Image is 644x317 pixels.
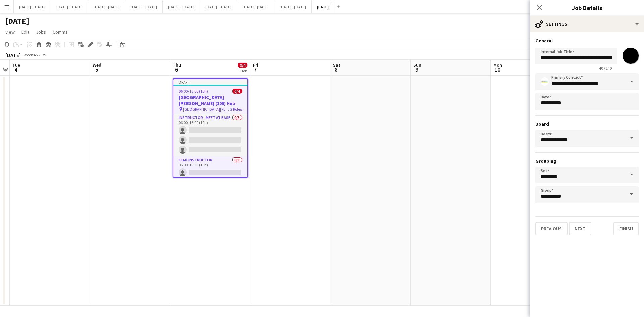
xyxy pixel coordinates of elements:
[173,114,247,156] app-card-role: Instructor - Meet at Base0/306:00-16:00 (10h)
[530,3,644,12] h3: Job Details
[19,28,32,36] a: Edit
[173,79,247,85] div: Draft
[36,29,46,35] span: Jobs
[33,28,49,36] a: Jobs
[22,52,39,57] span: Week 45
[179,89,208,94] span: 06:00-16:00 (10h)
[173,62,181,68] span: Thu
[5,16,29,26] h1: [DATE]
[42,52,48,57] div: BST
[237,0,274,13] button: [DATE] - [DATE]
[125,0,163,13] button: [DATE] - [DATE]
[535,158,639,164] h3: Grouping
[88,0,125,13] button: [DATE] - [DATE]
[92,66,101,73] span: 5
[493,62,502,68] span: Mon
[238,63,247,68] span: 0/4
[11,66,20,73] span: 4
[5,52,21,58] div: [DATE]
[5,29,15,35] span: View
[14,0,51,13] button: [DATE] - [DATE]
[535,38,639,44] h3: General
[333,62,340,68] span: Sat
[530,16,644,32] div: Settings
[535,121,639,127] h3: Board
[492,66,502,73] span: 10
[93,62,101,68] span: Wed
[12,62,20,68] span: Tue
[163,0,200,13] button: [DATE] - [DATE]
[238,68,247,73] div: 1 Job
[50,28,70,36] a: Comms
[173,94,247,106] h3: [GEOGRAPHIC_DATA][PERSON_NAME] (105) Hub
[232,89,242,94] span: 0/4
[200,0,237,13] button: [DATE] - [DATE]
[535,222,568,235] button: Previous
[183,107,230,112] span: [GEOGRAPHIC_DATA][PERSON_NAME]
[172,66,181,73] span: 6
[253,62,258,68] span: Fri
[230,107,242,112] span: 2 Roles
[569,222,591,235] button: Next
[332,66,340,73] span: 8
[21,29,29,35] span: Edit
[594,66,617,71] span: 40 / 140
[312,0,334,13] button: [DATE]
[413,62,421,68] span: Sun
[173,78,248,178] app-job-card: Draft06:00-16:00 (10h)0/4[GEOGRAPHIC_DATA][PERSON_NAME] (105) Hub [GEOGRAPHIC_DATA][PERSON_NAME]2...
[3,28,17,36] a: View
[51,0,88,13] button: [DATE] - [DATE]
[274,0,312,13] button: [DATE] - [DATE]
[412,66,421,73] span: 9
[252,66,258,73] span: 7
[173,156,247,179] app-card-role: Lead Instructor0/106:00-16:00 (10h)
[53,29,68,35] span: Comms
[613,222,639,235] button: Finish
